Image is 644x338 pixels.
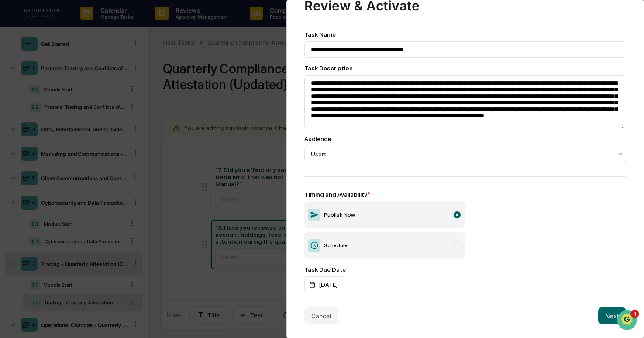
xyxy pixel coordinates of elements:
img: 8933085812038_c878075ebb4cc5468115_72.jpg [18,67,34,83]
button: Start new chat [148,69,159,80]
a: 🖐️Preclearance [5,175,60,191]
a: 🔎Data Lookup [5,192,59,207]
span: Data Lookup [17,195,55,204]
div: We're available if you need us! [39,76,120,83]
span: Preclearance [17,179,56,187]
div: Timing and Availability [304,191,627,198]
div: Task Due Date [304,266,627,273]
div: 🖐️ [9,179,16,186]
span: Pylon [87,217,106,223]
div: Start new chat [39,67,143,76]
img: 1746055101610-c473b297-6a78-478c-a979-82029cc54cd1 [17,119,24,126]
div: Past conversations [9,97,59,104]
button: See all [135,95,159,106]
a: 🗄️Attestations [60,175,112,191]
img: Cece Ferraez [9,134,23,148]
div: [DATE] [304,276,344,293]
div: Audience [304,135,331,142]
span: • [72,119,76,126]
img: 1746055101610-c473b297-6a78-478c-a979-82029cc54cd1 [9,67,24,83]
label: Publish Now [304,201,465,228]
iframe: Open customer support [616,309,640,333]
span: [DATE] [77,142,95,149]
button: Cancel [304,307,338,324]
a: Powered byPylon [62,216,106,223]
label: Schedule [304,232,465,259]
span: [PERSON_NAME] [27,119,71,126]
div: 🔎 [9,196,16,203]
span: [PERSON_NAME] [27,142,71,149]
span: Attestations [72,179,108,187]
span: • [72,142,76,149]
button: Next [598,307,626,324]
div: 🗄️ [63,179,70,186]
div: Task Name [304,31,627,38]
span: 11:53 AM [77,119,102,126]
div: Task Description [304,65,627,72]
p: How can we help? [9,18,159,32]
img: Jack Rasmussen [9,110,23,124]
